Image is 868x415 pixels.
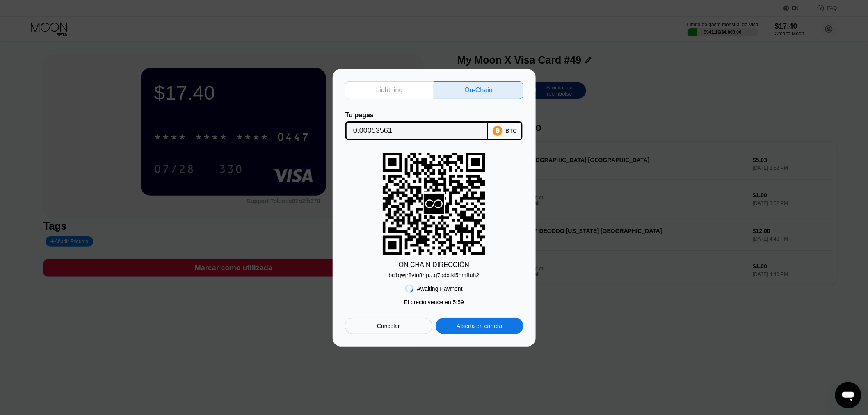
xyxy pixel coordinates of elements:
div: Abierta en cartera [436,318,523,334]
div: On-Chain [465,86,493,94]
div: Tu pagasBTC [345,112,523,140]
div: Cancelar [345,318,432,334]
div: ON CHAIN DIRECCIÓN [399,261,469,269]
div: BTC [506,128,517,134]
div: bc1qwjr8vtu8rfp...g7qdxtkl5nm8uh2 [388,269,479,278]
div: Abierta en cartera [457,322,502,330]
div: Tu pagas [345,112,488,119]
span: 5 : 59 [453,299,464,306]
div: Awaiting Payment [417,285,463,292]
div: Cancelar [377,322,400,330]
div: Lightning [345,81,434,99]
div: Lightning [376,86,403,94]
div: El precio vence en [404,299,464,306]
div: On-Chain [434,81,523,99]
div: bc1qwjr8vtu8rfp...g7qdxtkl5nm8uh2 [388,272,479,278]
iframe: Botón para iniciar la ventana de mensajería [835,382,861,408]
